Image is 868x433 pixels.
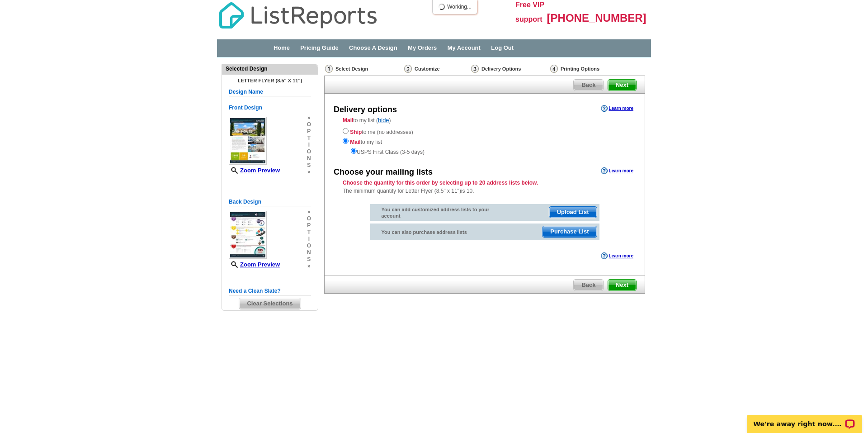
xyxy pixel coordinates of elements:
h4: Letter Flyer (8.5" x 11") [229,78,311,83]
a: Back [573,279,604,291]
strong: Ship [350,129,362,135]
img: small-thumb.jpg [229,211,267,259]
a: Home [274,44,290,51]
img: loading... [438,3,445,10]
div: to me (no addresses) to my list [343,126,627,156]
span: o [307,215,311,222]
div: Customize [403,64,470,73]
span: [PHONE_NUMBER] [547,12,646,24]
span: i [307,142,311,148]
span: Upload List [549,207,597,218]
span: Back [574,280,603,290]
a: Learn more [601,167,633,175]
img: Delivery Options [471,65,479,73]
span: Next [608,80,636,90]
span: Purchase List [542,226,596,237]
span: o [307,121,311,128]
a: Learn more [601,252,633,260]
div: The minimum quantity for Letter Flyer (8.5" x 11")is 10. [325,179,645,195]
img: Printing Options & Summary [550,65,558,73]
strong: Mail [350,139,360,145]
span: » [307,169,311,176]
img: small-thumb.jpg [229,117,267,165]
span: Next [608,280,636,290]
a: Zoom Preview [229,167,280,174]
span: p [307,222,311,229]
span: n [307,249,311,256]
a: Back [573,79,604,91]
a: hide [378,117,389,124]
span: i [307,236,311,243]
div: to my list ( ) [325,116,645,156]
span: s [307,256,311,263]
a: Log Out [491,44,514,51]
h5: Design Name [229,88,311,96]
a: My Account [448,44,481,51]
div: Selected Design [222,65,318,73]
h5: Need a Clean Slate? [229,287,311,295]
span: n [307,155,311,162]
div: You can add customized address lists to your account [370,204,501,221]
span: » [307,263,311,270]
div: Printing Options [549,64,630,73]
span: t [307,229,311,236]
span: » [307,114,311,121]
a: Learn more [601,105,633,112]
span: Free VIP support [515,1,544,23]
div: You can also purchase address lists [370,224,501,238]
span: Back [574,80,603,90]
span: Clear Selections [239,298,300,309]
div: Choose your mailing lists [334,167,433,178]
span: t [307,135,311,142]
h5: Front Design [229,104,311,112]
span: p [307,128,311,135]
div: USPS First Class (3-5 days) [343,146,627,156]
span: o [307,148,311,155]
div: Delivery options [334,104,397,116]
a: My Orders [408,44,437,51]
a: Pricing Guide [300,44,339,51]
strong: Mail [343,117,353,124]
h5: Back Design [229,198,311,206]
a: Choose A Design [349,44,397,51]
span: s [307,162,311,169]
iframe: LiveChat chat widget [741,404,868,433]
img: Customize [404,65,412,73]
div: Select Design [324,64,403,76]
div: Delivery Options [470,64,549,76]
span: » [307,209,311,215]
span: o [307,243,311,249]
img: Select Design [325,65,333,73]
strong: Choose the quantity for this order by selecting up to 20 address lists below. [343,180,538,186]
a: Zoom Preview [229,261,280,268]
